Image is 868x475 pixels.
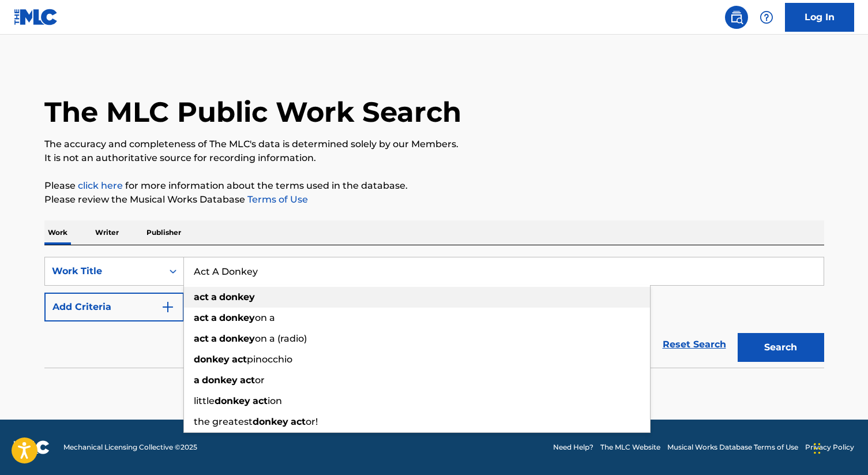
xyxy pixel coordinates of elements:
[52,264,156,278] div: Work Title
[161,300,175,314] img: 9d2ae6d4665cec9f34b9.svg
[194,333,209,344] strong: act
[219,312,255,323] strong: donkey
[211,312,217,323] strong: a
[805,442,854,452] a: Privacy Policy
[247,354,292,365] span: pinocchio
[44,137,824,151] p: The accuracy and completeness of The MLC's data is determined solely by our Members.
[219,291,255,302] strong: donkey
[253,395,268,406] strong: act
[14,9,58,25] img: MLC Logo
[44,179,824,193] p: Please for more information about the terms used in the database.
[63,442,197,452] span: Mechanical Licensing Collective © 2025
[44,220,71,245] p: Work
[810,420,868,475] iframe: Chat Widget
[253,416,288,427] strong: donkey
[306,416,318,427] span: or!
[755,6,778,29] div: Help
[44,95,461,129] h1: The MLC Public Work Search
[600,442,660,452] a: The MLC Website
[553,442,593,452] a: Need Help?
[44,151,824,165] p: It is not an authoritative source for recording information.
[730,10,743,24] img: search
[255,375,265,386] span: or
[814,431,821,466] div: Drag
[194,354,230,365] strong: donkey
[219,333,255,344] strong: donkey
[240,375,255,386] strong: act
[725,6,748,29] a: Public Search
[232,354,247,365] strong: act
[44,293,184,321] button: Add Criteria
[194,416,253,427] span: the greatest
[211,291,217,302] strong: a
[291,416,306,427] strong: act
[268,395,282,406] span: ion
[667,442,798,452] a: Musical Works Database Terms of Use
[785,3,854,32] a: Log In
[245,194,308,205] a: Terms of Use
[657,332,732,357] a: Reset Search
[194,395,215,406] span: little
[194,312,209,323] strong: act
[143,220,185,245] p: Publisher
[44,193,824,207] p: Please review the Musical Works Database
[211,333,217,344] strong: a
[738,333,824,362] button: Search
[194,291,209,302] strong: act
[760,10,773,24] img: help
[255,312,275,323] span: on a
[215,395,250,406] strong: donkey
[92,220,122,245] p: Writer
[202,375,238,386] strong: donkey
[44,257,824,368] form: Search Form
[78,180,123,191] a: click here
[14,440,50,454] img: logo
[255,333,307,344] span: on a (radio)
[194,375,200,386] strong: a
